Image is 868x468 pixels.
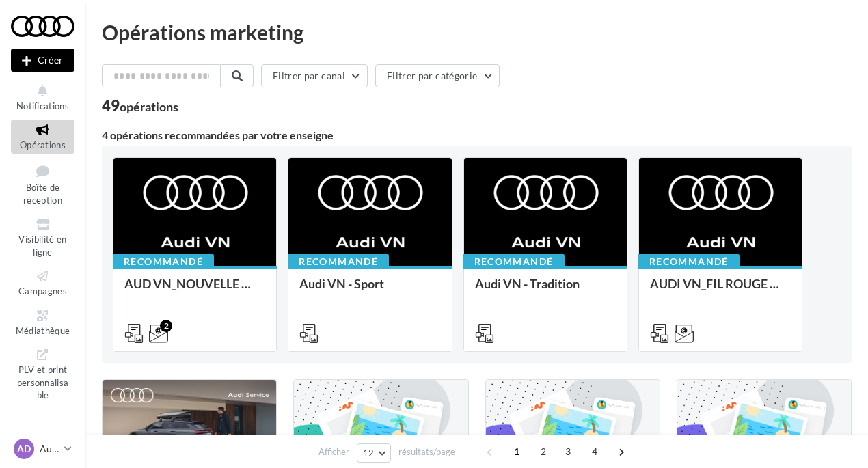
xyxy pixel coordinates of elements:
[11,214,74,260] a: Visibilité en ligne
[102,130,852,141] div: 4 opérations recommandées par votre enseigne
[463,254,565,269] div: Recommandé
[16,100,69,111] span: Notifications
[261,64,368,87] button: Filtrer par canal
[102,22,852,42] div: Opérations marketing
[11,305,74,339] a: Médiathèque
[11,344,74,404] a: PLV et print personnalisable
[11,436,74,462] a: AD Audi [GEOGRAPHIC_DATA]
[11,49,74,72] button: Créer
[20,139,66,150] span: Opérations
[17,361,69,400] span: PLV et print personnalisable
[11,120,74,153] a: Opérations
[475,277,616,304] div: Audi VN - Tradition
[11,49,74,72] div: Nouvelle campagne
[124,277,265,304] div: AUD VN_NOUVELLE A6 e-tron
[584,441,606,463] span: 4
[18,286,67,297] span: Campagnes
[638,254,740,269] div: Recommandé
[16,325,70,336] span: Médiathèque
[375,64,500,87] button: Filtrer par catégorie
[288,254,389,269] div: Recommandé
[11,159,74,209] a: Boîte de réception
[363,448,375,458] span: 12
[506,441,528,463] span: 1
[557,441,579,463] span: 3
[357,443,392,463] button: 12
[23,182,62,206] span: Boîte de réception
[532,441,554,463] span: 2
[11,266,74,299] a: Campagnes
[102,98,178,113] div: 49
[398,445,455,458] span: résultats/page
[120,100,178,113] div: opérations
[17,442,31,456] span: AD
[318,445,349,458] span: Afficher
[160,320,172,332] div: 2
[18,234,66,258] span: Visibilité en ligne
[40,442,59,456] p: Audi [GEOGRAPHIC_DATA]
[11,81,74,114] button: Notifications
[650,277,791,304] div: AUDI VN_FIL ROUGE 2025 - A1, Q2, Q3, Q5 et Q4 e-tron
[113,254,214,269] div: Recommandé
[299,277,440,304] div: Audi VN - Sport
